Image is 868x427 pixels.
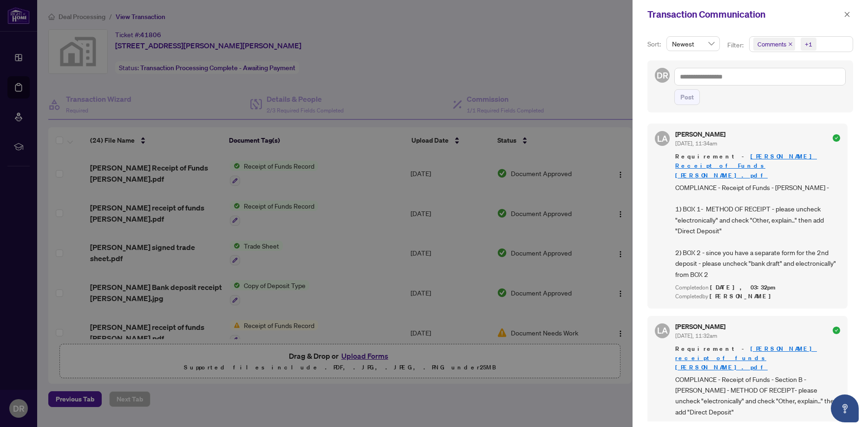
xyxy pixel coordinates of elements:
span: COMPLIANCE - Receipt of Funds - [PERSON_NAME] - 1) BOX 1- METHOD OF RECEIPT - please uncheck "ele... [675,182,840,280]
span: check-circle [833,134,840,142]
span: LA [657,132,668,145]
span: [DATE], 03:32pm [710,283,777,291]
div: Transaction Communication [647,7,841,21]
span: Newest [672,37,714,51]
div: Completed on [675,283,840,292]
span: [PERSON_NAME] [710,292,776,300]
span: Requirement - [675,152,840,180]
a: [PERSON_NAME] receipt of funds [PERSON_NAME].pdf [675,345,817,371]
span: Requirement - [675,344,840,372]
h5: [PERSON_NAME] [675,323,725,330]
span: Comments [753,38,795,51]
div: +1 [805,39,812,49]
span: COMPLIANCE - Receipt of Funds - Section B - [PERSON_NAME] - METHOD OF RECEIPT- please uncheck "el... [675,374,840,418]
button: Post [674,89,700,105]
span: [DATE], 11:32am [675,332,717,339]
span: Comments [757,39,786,49]
button: Open asap [831,394,859,422]
span: close [844,11,850,18]
p: Filter: [727,40,745,50]
span: [DATE], 11:34am [675,140,717,147]
span: close [788,42,793,46]
p: Sort: [647,39,663,49]
h5: [PERSON_NAME] [675,131,725,138]
a: [PERSON_NAME] Receipt of Funds [PERSON_NAME].pdf [675,152,817,179]
span: DR [657,69,668,82]
span: LA [657,324,668,337]
span: check-circle [833,327,840,334]
div: Completed by [675,292,840,301]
